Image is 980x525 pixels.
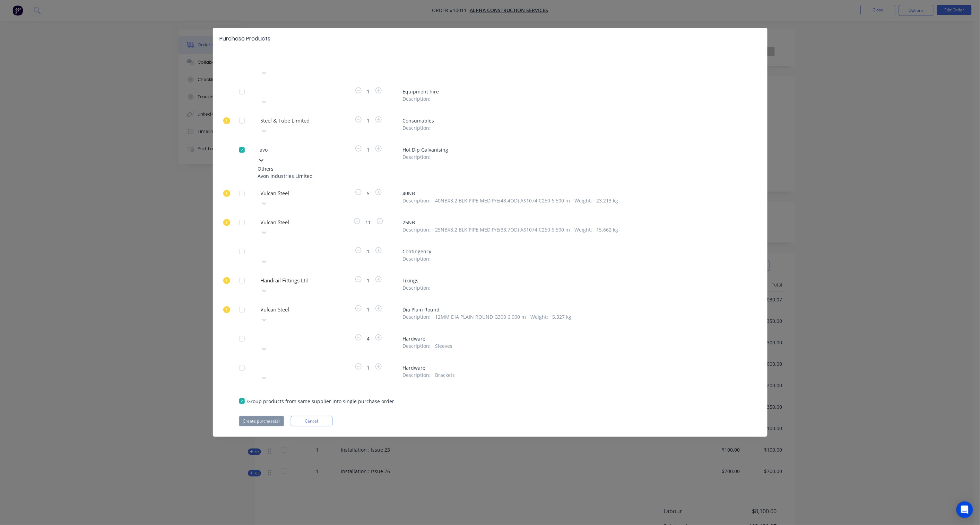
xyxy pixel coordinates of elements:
[260,371,339,378] div: Please choose a supplier
[403,146,741,153] span: Hot Dip Galvanising
[597,226,618,233] span: 15.662 kg
[363,248,374,255] span: 1
[403,313,431,320] span: Description :
[435,197,570,204] span: 40NBX3.2 BLK PIPE MED P/E(48.4OD) AS1074 C250 6.500 m
[248,398,394,405] span: Group products from same supplier into single purchase order
[403,197,431,204] span: Description :
[291,416,332,426] button: Cancel
[260,95,339,102] div: Please choose a supplier
[403,342,431,350] span: Description :
[403,190,741,197] span: 40NB
[403,219,741,226] span: 25NB
[574,226,592,233] span: Weight :
[574,197,592,204] span: Weight :
[403,226,431,233] span: Description :
[403,153,431,161] span: Description :
[363,146,374,153] span: 1
[403,248,741,255] span: Contingency
[363,277,374,284] span: 1
[403,306,741,313] span: Dia Plain Round
[403,124,431,132] span: Description :
[403,335,741,342] span: Hardware
[239,416,284,426] button: Create purchase(s)
[403,284,431,291] span: Description :
[403,371,431,379] span: Description :
[363,364,374,371] span: 1
[530,313,548,320] span: Weight :
[403,88,741,95] span: Equipment hire
[362,219,375,226] span: 11
[363,306,374,313] span: 1
[956,501,973,518] div: Open Intercom Messenger
[258,165,334,172] div: Others
[220,35,271,43] div: Purchase Products
[597,197,618,204] span: 23.213 kg
[435,226,570,233] span: 25NBX3.2 BLK PIPE MED P/E(33.7OD) AS1074 C250 6.500 m
[435,313,526,320] span: 12MM DIA PLAIN ROUND G300 6.000 m
[363,190,374,197] span: 5
[403,95,431,102] span: Description :
[260,66,323,73] div: Apply to all
[435,371,455,379] span: Brackets
[403,277,741,284] span: Fixings
[435,342,452,350] span: Sleeves
[403,255,431,262] span: Description :
[363,117,374,124] span: 1
[260,255,339,262] div: Please choose a supplier
[363,88,374,95] span: 1
[260,342,339,349] div: Please choose a supplier
[553,313,572,320] span: 5.327 kg
[403,364,741,371] span: Hardware
[258,172,334,180] div: Avon Industries Limited
[363,335,374,342] span: 4
[403,117,741,124] span: Consumables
